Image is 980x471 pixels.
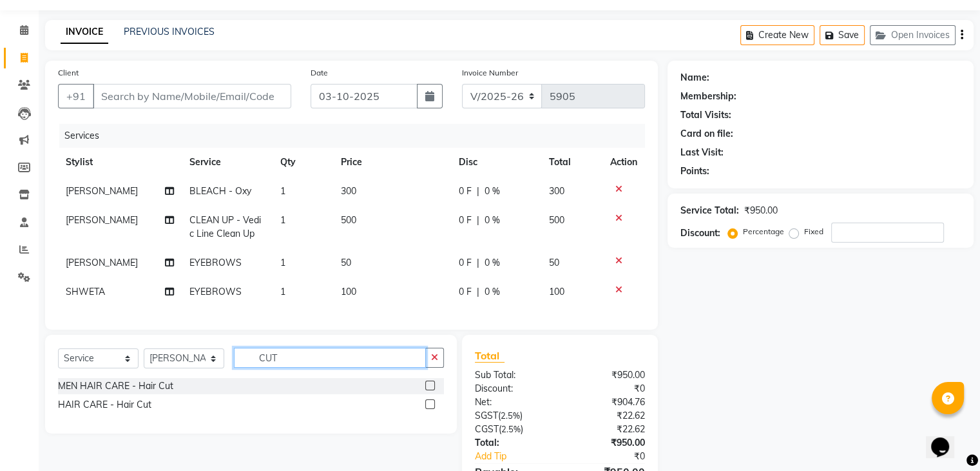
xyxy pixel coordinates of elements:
span: 0 % [485,185,500,198]
span: | [477,185,479,198]
th: Action [602,148,645,177]
span: 1 [280,214,285,226]
div: Services [59,124,655,148]
span: BLEACH - Oxy [189,185,251,197]
div: Discount: [680,226,720,240]
div: ( ) [465,423,560,436]
div: Total: [465,436,560,450]
span: Total [475,349,504,363]
span: 300 [341,185,356,197]
span: [PERSON_NAME] [66,185,138,197]
span: 1 [280,286,285,297]
span: 2.5% [501,424,521,434]
span: EYEBROWS [189,286,242,297]
th: Disc [451,148,541,177]
label: Date [311,67,328,79]
div: ₹22.62 [560,423,655,436]
span: EYEBROWS [189,257,242,268]
a: PREVIOUS INVOICES [124,26,215,37]
th: Price [333,148,451,177]
label: Fixed [804,226,823,237]
button: +91 [58,84,94,108]
div: ₹0 [575,450,654,463]
span: 1 [280,257,285,268]
th: Stylist [58,148,182,177]
label: Client [58,67,79,79]
span: 500 [549,214,564,226]
input: Search or Scan [234,348,426,368]
div: ₹950.00 [560,368,655,382]
span: 0 F [459,256,472,270]
span: 100 [549,286,564,297]
div: HAIR CARE - Hair Cut [58,398,151,412]
span: 0 F [459,185,472,198]
span: 50 [549,257,559,268]
th: Total [541,148,602,177]
a: Add Tip [465,450,575,463]
span: CLEAN UP - Vedic Line Clean Up [189,214,261,239]
th: Service [182,148,273,177]
th: Qty [273,148,333,177]
span: CGST [475,423,499,435]
div: Sub Total: [465,368,560,382]
span: SHWETA [66,286,105,297]
span: 50 [341,257,351,268]
a: INVOICE [61,21,108,44]
button: Open Invoices [870,25,956,45]
div: Net: [465,396,560,409]
div: ₹0 [560,382,655,396]
span: 0 F [459,214,472,227]
div: ₹950.00 [560,436,655,450]
span: | [477,214,479,227]
span: | [477,256,479,270]
div: ₹904.76 [560,396,655,409]
div: Card on file: [680,127,733,141]
label: Percentage [743,226,784,237]
div: Total Visits: [680,108,731,122]
div: Points: [680,165,709,178]
span: 300 [549,185,564,197]
button: Create New [740,25,814,45]
span: 1 [280,185,285,197]
span: 2.5% [501,410,520,421]
span: 100 [341,286,356,297]
span: 500 [341,214,356,226]
span: 0 % [485,285,500,299]
span: [PERSON_NAME] [66,214,138,226]
div: ( ) [465,409,560,423]
span: 0 % [485,256,500,270]
div: Name: [680,71,709,85]
div: Discount: [465,382,560,396]
span: | [477,285,479,299]
input: Search by Name/Mobile/Email/Code [93,84,291,108]
button: Save [820,25,865,45]
span: 0 % [485,214,500,227]
span: [PERSON_NAME] [66,257,138,268]
div: ₹950.00 [744,204,778,217]
div: MEN HAIR CARE - Hair Cut [58,379,173,393]
iframe: chat widget [926,419,967,458]
label: Invoice Number [462,67,518,79]
span: SGST [475,410,498,421]
div: Membership: [680,90,736,103]
div: ₹22.62 [560,409,655,423]
span: 0 F [459,285,472,299]
div: Service Total: [680,204,739,217]
div: Last Visit: [680,146,724,159]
